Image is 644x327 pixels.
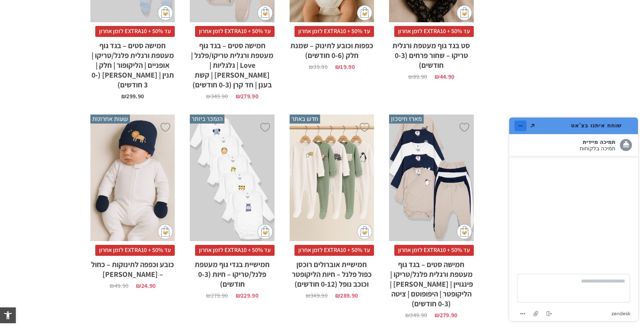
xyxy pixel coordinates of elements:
h2: חמישיית בגדי גוף מעטפת פלנל/טריקו – חיות (0-3 חודשים) [190,256,274,289]
span: עד 50% + EXTRA10 לזמן אחרון [95,26,175,37]
span: ₪ [236,292,241,299]
span: ₪ [236,92,241,100]
span: עד 50% + EXTRA10 לזמן אחרון [295,26,374,37]
bdi: 39.90 [309,63,328,71]
img: cat-mini-atc.png [258,5,273,20]
bdi: 349.90 [306,292,328,299]
h2: חמישה סטים – בגד גוף מעטפת ורגלית פלנל/טריקו | אופניים | הליקופור | חלק | תנין | [PERSON_NAME] (0... [90,37,175,90]
span: עד 50% + EXTRA10 לזמן אחרון [394,245,474,255]
h2: חמישה סטים – בגד גוף מעטפת ורגלית פלנל/טריקו | פינגויין | [PERSON_NAME] | הליקופטר | היפופוטם | צ... [389,256,473,309]
bdi: 279.90 [206,292,228,299]
bdi: 24.90 [136,282,156,290]
span: עד 50% + EXTRA10 לזמן אחרון [394,26,474,37]
bdi: 349.90 [405,311,427,319]
bdi: 89.90 [408,73,427,81]
bdi: 44.90 [435,73,454,81]
img: cat-mini-atc.png [158,5,173,20]
span: ₪ [121,92,126,100]
bdi: 289.90 [335,292,358,299]
span: עד 50% + EXTRA10 לזמן אחרון [195,245,275,255]
a: חדש באתר חמישיית אוברולים רוכסן כפול פלנל - חיות הליקופטר וכוכב נופל (0-12 חודשים) עד 50% + EXTRA... [290,115,374,299]
span: שעות אחרונות [90,115,130,124]
bdi: 279.90 [236,92,258,100]
iframe: חפש כאן מידע נוסף [503,112,644,327]
h2: חמישיית אוברולים רוכסן כפול פלנל – חיות הליקופטר וכוכב נופל (0-12 חודשים) [290,256,374,289]
bdi: 279.90 [435,311,457,319]
span: עד 50% + EXTRA10 לזמן אחרון [195,26,275,37]
img: cat-mini-atc.png [158,224,173,239]
h2: סט בגד גוף מעטפת ורגלית טריקו – שחור פרחים (0-3 חודשים) [389,37,473,70]
img: cat-mini-atc.png [357,224,372,239]
bdi: 19.90 [335,63,355,71]
img: cat-mini-atc.png [258,224,273,239]
bdi: 299.90 [121,92,144,100]
span: ₪ [110,282,114,290]
bdi: 229.90 [236,292,258,299]
a: שעות אחרונות כובע וכפפה לתינוקות - כחול - אריה עד 50% + EXTRA10 לזמן אחרוןכובע וכפפה לתינוקות – כ... [90,115,175,289]
bdi: 349.90 [206,92,228,100]
span: ₪ [206,92,211,100]
span: ₪ [309,63,313,71]
img: cat-mini-atc.png [357,5,372,20]
span: עד 50% + EXTRA10 לזמן אחרון [295,245,374,255]
img: cat-mini-atc.png [457,5,472,20]
span: ₪ [306,292,310,299]
span: ₪ [335,63,340,71]
bdi: 49.90 [110,282,128,290]
span: הנמכר ביותר [190,115,224,124]
span: ₪ [136,282,141,290]
img: cat-mini-atc.png [457,224,472,239]
h2: כפפות וכובע לתינוק – שמנת חלק (0-6 חודשים) [290,37,374,60]
span: מארז חיסכון [389,115,424,124]
span: חדש באתר [290,115,320,124]
span: ₪ [435,311,440,319]
a: הנמכר ביותר חמישיית בגדי גוף מעטפת פלנל/טריקו - חיות (0-3 חודשים) עד 50% + EXTRA10 לזמן אחרוןחמיש... [190,115,274,299]
span: ₪ [408,73,413,81]
span: ₪ [206,292,211,299]
a: מארז חיסכון חמישה סטים - בגד גוף מעטפת ורגלית פלנל/טריקו | פינגויין | דוב קוטב | הליקופטר | היפופ... [389,115,473,318]
span: ₪ [335,292,340,299]
h2: כובע וכפפה לתינוקות – כחול – [PERSON_NAME] [90,256,175,279]
span: ₪ [435,73,440,81]
span: ₪ [405,311,410,319]
span: צ'אט [7,5,21,12]
span: עד 50% + EXTRA10 לזמן אחרון [95,245,175,255]
h2: חמישה סטים – בגד גוף מעטפת ורגלית טריקו/פלנל | Love | גלגליות | [PERSON_NAME] | קשת בענן | חד קרן... [190,37,274,90]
